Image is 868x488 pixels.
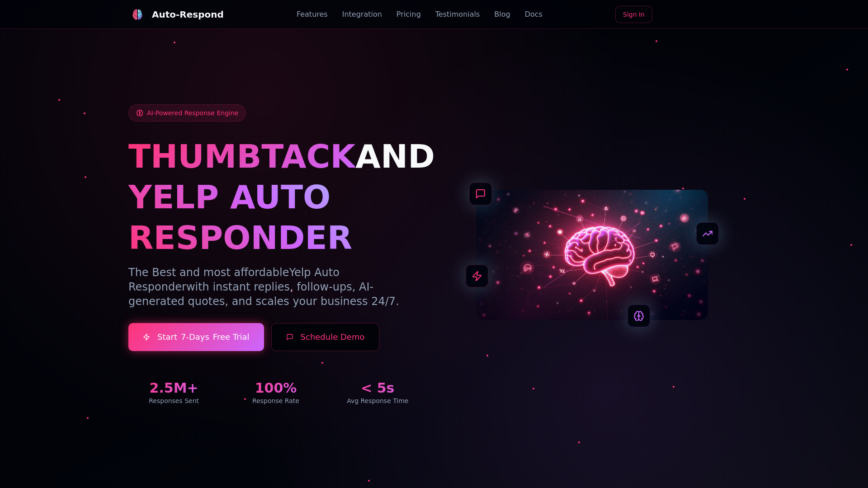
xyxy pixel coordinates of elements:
[128,266,340,293] span: Yelp Auto Responder
[655,5,744,25] iframe: Sign in with Google Button
[230,380,321,396] div: 100%
[128,5,224,23] a: Auto-Respond LogoAuto-Respond
[271,323,380,351] button: Schedule Demo
[435,9,480,20] a: Testimonials
[128,177,423,258] h1: YELP AUTO RESPONDER
[128,137,355,175] span: THUMBTACK
[355,137,435,175] span: AND
[230,396,321,405] div: Response Rate
[332,396,423,405] div: Avg Response Time
[615,6,652,23] a: Sign In
[332,380,423,396] div: < 5s
[525,9,542,20] a: Docs
[147,108,238,117] span: AI-Powered Response Engine
[396,9,421,20] a: Pricing
[476,190,708,320] img: AI Neural Network Brain
[152,8,224,21] div: Auto-Respond
[132,9,143,20] img: Auto-Respond Logo
[181,331,209,343] span: 7-Days
[342,9,382,20] a: Integration
[128,396,219,405] div: Responses Sent
[128,380,219,396] div: 2.5M+
[297,9,328,20] a: Features
[128,323,264,351] a: Start7-DaysFree Trial
[494,9,510,20] a: Blog
[128,265,423,309] p: The Best and most affordable with instant replies, follow-ups, AI-generated quotes, and scales yo...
